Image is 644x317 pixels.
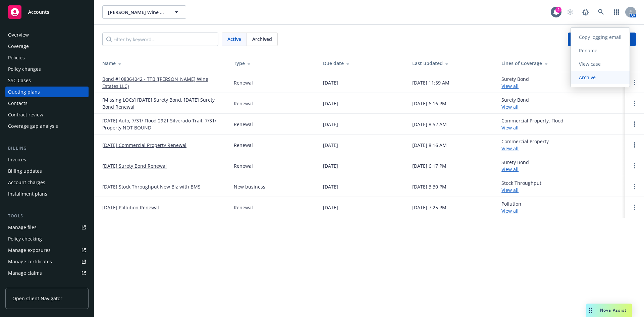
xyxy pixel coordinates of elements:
button: [PERSON_NAME] Wine Estates LLC [102,5,186,19]
div: [DATE] [323,183,338,190]
a: SSC Cases [5,75,89,86]
div: Commercial Property [501,138,549,152]
a: Account charges [5,177,89,188]
a: Open options [631,203,639,211]
a: Invoices [5,154,89,165]
a: View all [501,145,519,152]
div: Overview [8,30,29,40]
div: [DATE] [323,79,338,86]
span: [PERSON_NAME] Wine Estates LLC [108,9,166,16]
a: Coverage [5,41,89,52]
span: Archived [252,36,272,43]
a: View all [501,83,519,89]
div: [DATE] 6:16 PM [412,100,446,107]
div: Policies [8,52,25,63]
a: Open options [631,162,639,170]
a: Contract review [5,109,89,120]
span: Rename [571,47,605,54]
div: Policy changes [8,64,41,74]
a: [DATE] Auto, 7/31/ Flood 2921 Silverado Trail. 7/31/ Property NOT BOUND [102,117,223,131]
span: Nova Assist [600,307,627,313]
div: Manage claims [8,268,42,278]
div: Quoting plans [8,87,40,97]
div: Renewal [234,204,253,211]
a: Billing updates [5,166,89,176]
a: Create quoting plan [568,33,636,46]
div: Lines of Coverage [501,60,620,67]
a: Manage BORs [5,279,89,290]
div: Surety Bond [501,159,529,173]
a: [DATE] Pollution Renewal [102,204,159,211]
a: [DATE] Surety Bond Renewal [102,162,167,169]
div: 2 [555,7,561,13]
a: Quoting plans [5,87,89,97]
span: Accounts [28,9,49,15]
a: Policies [5,52,89,63]
div: Commercial Property, Flood [501,117,563,131]
span: View case [571,61,609,67]
a: [DATE] Commercial Property Renewal [102,142,186,149]
a: Report a Bug [579,5,592,19]
a: View all [501,124,519,131]
a: Overview [5,30,89,40]
div: [DATE] 8:16 AM [412,142,447,149]
div: Billing [5,145,89,152]
a: Accounts [5,3,89,21]
div: [DATE] [323,100,338,107]
div: New business [234,183,265,190]
div: [DATE] 8:52 AM [412,121,447,128]
div: Renewal [234,121,253,128]
a: Manage certificates [5,256,89,267]
a: Open options [631,141,639,149]
div: SSC Cases [8,75,31,86]
span: Copy logging email [571,34,630,40]
a: Open options [631,182,639,191]
div: Drag to move [586,304,595,317]
div: Surety Bond [501,96,529,110]
a: Policy checking [5,233,89,244]
div: Manage exposures [8,245,51,256]
div: Coverage gap analysis [8,121,58,131]
a: Manage claims [5,268,89,278]
a: Switch app [610,5,623,19]
a: [Missing LOCs] [DATE] Surety Bond, [DATE] Surety Bond Renewal [102,96,223,110]
div: Contract review [8,109,43,120]
a: View all [501,104,519,110]
div: Pollution [501,200,521,214]
div: Installment plans [8,189,47,199]
div: Manage certificates [8,256,52,267]
div: [DATE] [323,142,338,149]
div: [DATE] 3:30 PM [412,183,446,190]
a: Open options [631,78,639,87]
div: Renewal [234,100,253,107]
div: Billing updates [8,166,42,176]
div: Due date [323,60,401,67]
div: Account charges [8,177,45,188]
div: Surety Bond [501,75,529,90]
div: Renewal [234,142,253,149]
a: Contacts [5,98,89,109]
div: Tools [5,213,89,219]
div: [DATE] [323,204,338,211]
div: Policy checking [8,233,42,244]
a: [DATE] Stock Throughput New Biz with BMS [102,183,201,190]
input: Filter by keyword... [102,33,218,46]
a: Open options [631,120,639,128]
div: Type [234,60,312,67]
div: [DATE] [323,162,338,169]
div: [DATE] 6:17 PM [412,162,446,169]
a: View all [501,166,519,172]
a: View all [501,187,519,193]
a: Policy changes [5,64,89,74]
a: Manage files [5,222,89,233]
div: [DATE] 7:25 PM [412,204,446,211]
div: Manage BORs [8,279,40,290]
a: Start snowing [563,5,577,19]
span: Archive [571,74,604,81]
div: Manage files [8,222,37,233]
a: Manage exposures [5,245,89,256]
button: Nova Assist [586,304,632,317]
div: Name [102,60,223,67]
a: Bond #108364042 - TTB ([PERSON_NAME] Wine Estates LLC) [102,75,223,90]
